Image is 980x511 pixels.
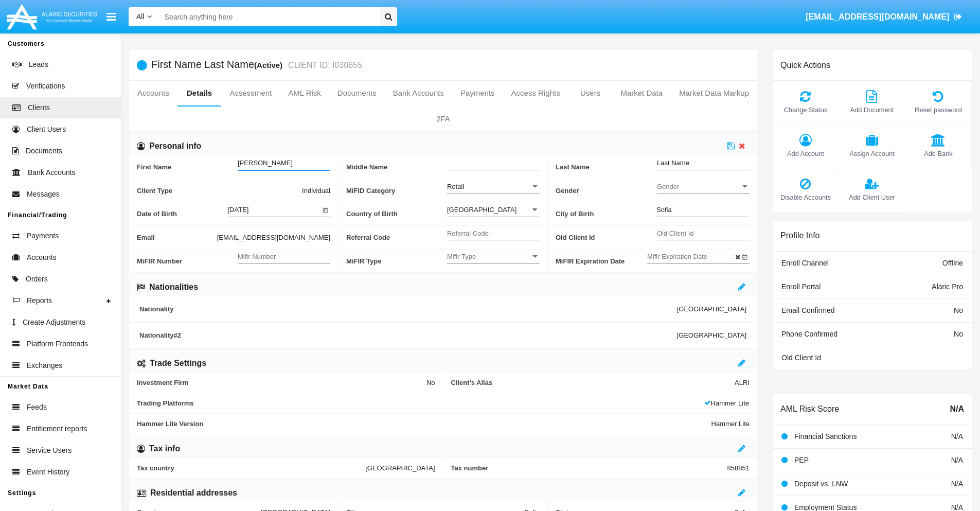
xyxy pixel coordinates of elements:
[932,283,963,291] span: Alaric Pro
[794,480,848,488] span: Deposit vs. LNW
[149,281,198,293] h6: Nationalities
[704,399,749,407] span: Hammer Lite
[671,81,757,105] a: Market Data Markup
[503,81,568,105] a: Access Rights
[136,12,145,21] span: All
[806,12,949,21] span: [EMAIL_ADDRESS][DOMAIN_NAME]
[844,105,900,115] span: Add Document
[320,204,331,215] button: Open calendar
[137,420,711,428] span: Hammer Lite Version
[329,81,385,105] a: Documents
[346,250,447,273] span: MiFIR Type
[27,124,66,135] span: Client Users
[137,185,302,196] span: Client Type
[137,232,217,243] span: Email
[677,305,746,313] span: [GEOGRAPHIC_DATA]
[447,252,530,261] span: Mifir Type
[346,155,447,179] span: Middle Name
[780,231,819,240] h6: Profile Info
[942,259,963,267] span: Offline
[954,330,963,338] span: No
[137,250,238,273] span: MiFIR Number
[801,3,967,31] a: [EMAIL_ADDRESS][DOMAIN_NAME]
[556,250,647,273] span: MiFIR Expiration Date
[137,399,704,407] span: Trading Platforms
[740,251,750,261] button: Open calendar
[137,379,426,386] span: Investment Firm
[844,149,900,158] span: Assign Account
[365,464,435,472] span: [GEOGRAPHIC_DATA]
[426,379,435,386] span: No
[556,179,657,202] span: Gender
[129,81,177,105] a: Accounts
[346,226,447,249] span: Referral Code
[27,252,57,263] span: Accounts
[844,192,900,202] span: Add Client User
[612,81,671,105] a: Market Data
[780,60,830,70] h6: Quick Actions
[778,192,833,202] span: Disable Accounts
[27,402,47,413] span: Feeds
[149,140,201,152] h6: Personal info
[556,155,657,179] span: Last Name
[781,259,829,267] span: Enroll Channel
[451,379,735,386] span: Client’s Alias
[28,167,76,178] span: Bank Accounts
[27,445,72,456] span: Service Users
[5,2,99,32] img: Logo image
[27,467,69,478] span: Event History
[677,331,746,339] span: [GEOGRAPHIC_DATA]
[26,81,65,92] span: Verifications
[27,360,62,371] span: Exchanges
[26,274,48,285] span: Orders
[781,306,834,314] span: Email Confirmed
[447,183,464,190] span: Retail
[451,464,727,472] span: Tax number
[286,61,362,69] small: CLIENT ID: I030655
[911,149,966,158] span: Add Bank
[254,59,286,71] div: (Active)
[151,59,362,71] h5: First Name Last Name
[794,456,809,464] span: PEP
[29,59,48,70] span: Leads
[217,232,330,243] span: [EMAIL_ADDRESS][DOMAIN_NAME]
[137,155,238,179] span: First Name
[778,149,833,158] span: Add Account
[954,306,963,314] span: No
[23,317,85,328] span: Create Adjustments
[28,102,50,113] span: Clients
[139,331,677,339] span: Nationality #2
[280,81,329,105] a: AML Risk
[911,105,966,115] span: Reset password
[150,487,237,499] h6: Residential addresses
[346,202,447,225] span: Country of Birth
[27,339,88,349] span: Platform Frontends
[139,305,677,313] span: Nationality
[951,480,963,488] span: N/A
[781,330,838,338] span: Phone Confirmed
[657,182,740,191] span: Gender
[27,231,59,241] span: Payments
[780,404,839,414] h6: AML Risk Score
[27,424,87,434] span: Entitlement reports
[568,81,613,105] a: Users
[129,11,159,22] a: All
[137,464,365,472] span: Tax country
[137,202,228,225] span: Date of Birth
[781,283,821,291] span: Enroll Portal
[177,81,222,105] a: Details
[794,432,857,440] span: Financial Sanctions
[556,226,657,249] span: Old Client Id
[711,420,750,428] span: Hammer Lite
[159,7,376,26] input: Search
[781,354,821,362] span: Old Client Id
[346,179,447,202] span: MiFID Category
[950,403,964,415] span: N/A
[129,107,757,131] a: 2FA
[951,456,963,464] span: N/A
[735,379,750,386] span: ALRI
[27,295,52,306] span: Reports
[26,146,62,156] span: Documents
[150,358,206,369] h6: Trade Settings
[149,443,180,454] h6: Tax info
